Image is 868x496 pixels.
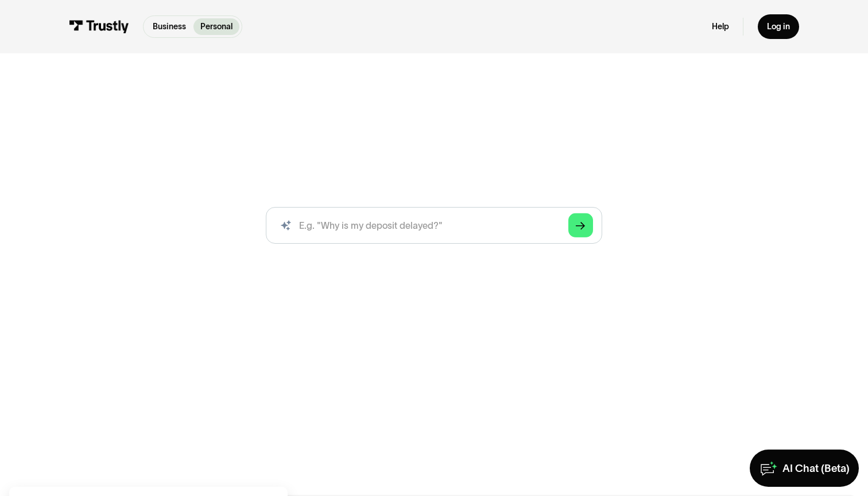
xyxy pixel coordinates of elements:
[266,207,602,244] input: search
[153,21,186,33] p: Business
[69,20,129,33] img: Trustly Logo
[767,21,790,32] div: Log in
[146,18,193,35] a: Business
[782,462,850,475] div: AI Chat (Beta)
[750,450,859,487] a: AI Chat (Beta)
[712,21,729,32] a: Help
[200,21,232,33] p: Personal
[758,14,799,39] a: Log in
[266,207,602,244] form: Search
[193,18,239,35] a: Personal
